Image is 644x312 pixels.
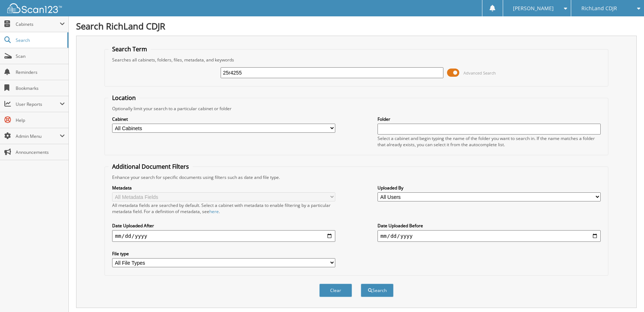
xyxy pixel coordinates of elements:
button: Search [361,284,394,297]
input: start [112,230,335,242]
span: Cabinets [16,21,60,27]
span: User Reports [16,101,60,107]
img: scan123-logo-white.svg [7,3,62,13]
span: RichLand CDJR [581,6,617,11]
label: Metadata [112,185,335,191]
label: Date Uploaded After [112,223,335,229]
h1: Search RichLand CDJR [76,20,637,32]
span: [PERSON_NAME] [513,6,554,11]
label: Folder [378,116,601,122]
button: Clear [319,284,352,297]
div: Enhance your search for specific documents using filters such as date and file type. [108,174,604,180]
label: Cabinet [112,116,335,122]
label: File type [112,251,335,257]
span: Reminders [16,69,65,75]
div: Searches all cabinets, folders, files, metadata, and keywords [108,57,604,63]
legend: Search Term [108,45,151,53]
div: Optionally limit your search to a particular cabinet or folder [108,105,604,112]
span: Admin Menu [16,133,60,139]
div: Select a cabinet and begin typing the name of the folder you want to search in. If the name match... [378,135,601,148]
span: Scan [16,53,65,59]
a: here [209,208,219,215]
span: Advanced Search [463,70,496,76]
label: Date Uploaded Before [378,223,601,229]
legend: Location [108,94,139,102]
span: Search [16,37,64,43]
div: All metadata fields are searched by default. Select a cabinet with metadata to enable filtering b... [112,202,335,215]
legend: Additional Document Filters [108,163,193,171]
input: end [378,230,601,242]
span: Announcements [16,149,65,155]
span: Bookmarks [16,85,65,91]
label: Uploaded By [378,185,601,191]
span: Help [16,117,65,123]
